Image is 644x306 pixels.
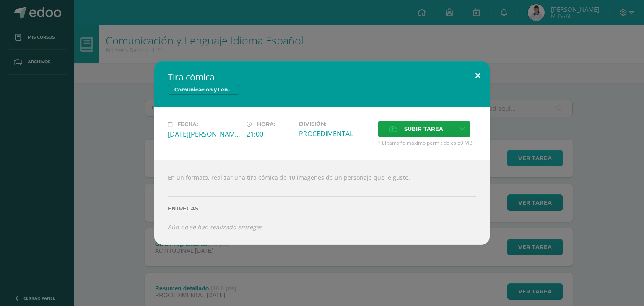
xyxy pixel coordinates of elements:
[154,160,490,244] div: En un formato, realizar una tira cómica de 10 imágenes de un personaje que le guste.
[168,205,476,212] label: Entregas
[168,223,262,231] i: Aún no se han realizado entregas
[299,129,371,138] div: PROCEDIMENTAL
[404,121,443,137] span: Subir tarea
[168,71,476,83] h2: Tira cómica
[168,85,239,95] span: Comunicación y Lenguaje Idioma Español
[177,121,198,127] span: Fecha:
[466,61,490,90] button: Close (Esc)
[247,130,292,139] div: 21:00
[378,139,476,146] span: * El tamaño máximo permitido es 50 MB
[299,121,371,127] label: División:
[168,130,240,139] div: [DATE][PERSON_NAME]
[257,121,275,127] span: Hora:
